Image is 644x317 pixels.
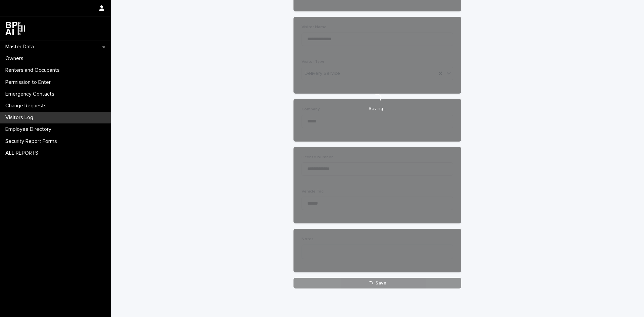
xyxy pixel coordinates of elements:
p: Employee Directory [3,126,57,133]
button: Save [293,278,461,288]
p: Permission to Enter [3,79,56,86]
p: Emergency Contacts [3,91,60,97]
p: Visitors Log [3,114,39,121]
span: Save [375,281,386,285]
img: dwgmcNfxSF6WIOOXiGgu [5,22,25,35]
p: Master Data [3,44,39,50]
p: Security Report Forms [3,138,62,145]
p: Owners [3,55,29,62]
p: ALL REPORTS [3,150,44,156]
p: Renters and Occupants [3,67,65,73]
p: Change Requests [3,103,52,109]
p: Saving… [369,106,386,112]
